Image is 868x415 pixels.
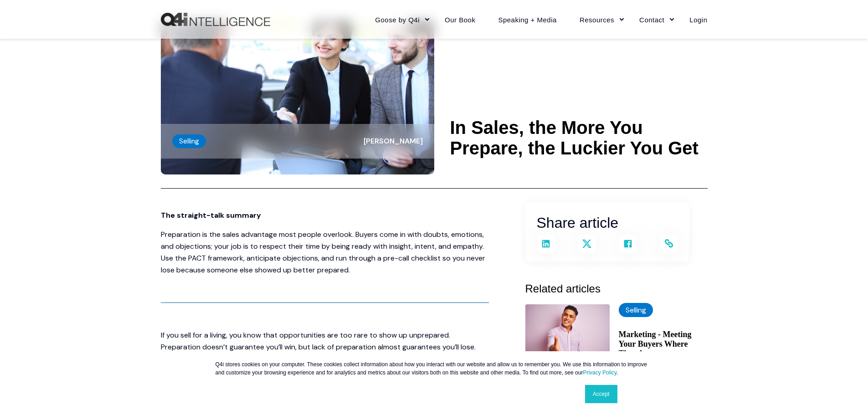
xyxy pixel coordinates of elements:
a: Privacy Policy [583,369,616,376]
a: Marketing - Meeting Your Buyers Where They Are [619,330,708,359]
label: Selling [172,134,206,148]
img: Q4intelligence, LLC logo [161,13,270,26]
span: The straight-talk summary [161,210,261,220]
a: Back to Home [161,13,270,26]
h3: Share article [537,211,678,235]
label: Selling [619,303,653,317]
p: Q4i stores cookies on your computer. These cookies collect information about how you interact wit... [216,360,653,377]
p: Preparation is the sales advantage most people overlook. Buyers come in with doubts, emotions, an... [161,229,489,276]
img: Salesperson talking with a client [161,20,434,174]
a: Accept [585,385,617,403]
span: [PERSON_NAME] [364,136,423,146]
span: If you sell for a living, you know that opportunities are too rare to show up unprepared. Prepara... [161,330,476,375]
h3: Related articles [525,280,708,297]
h1: In Sales, the More You Prepare, the Luckier You Get [450,118,708,159]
